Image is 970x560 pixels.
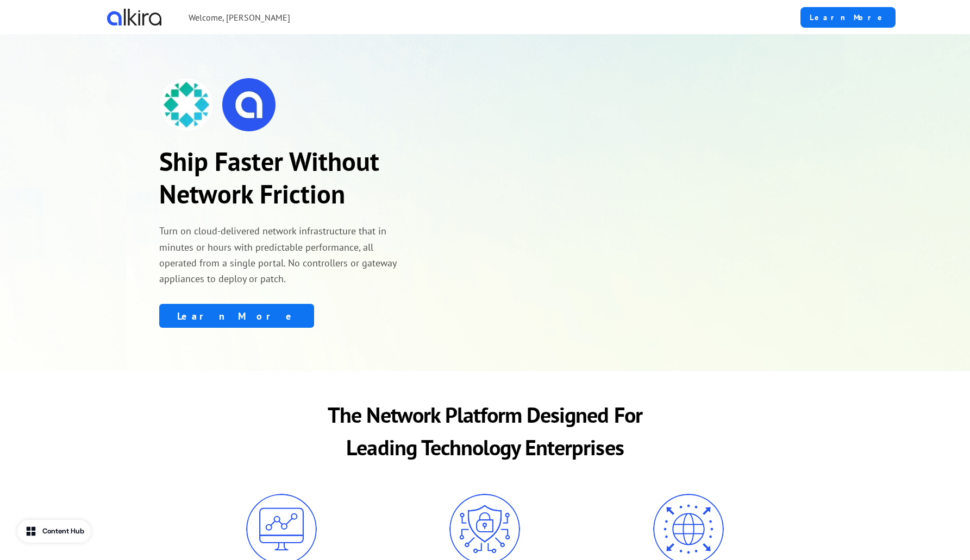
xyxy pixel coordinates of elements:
[17,520,91,543] button: Content Hub
[800,7,896,28] a: Learn More
[189,11,290,24] p: Welcome, [PERSON_NAME]
[42,526,84,537] div: Content Hub
[159,144,379,211] strong: Ship Faster Without Network Friction
[159,223,400,287] p: Turn on cloud-delivered network infrastructure that in minutes or hours with predictable performa...
[314,398,657,463] p: The Network Platform Designed For Leading Technology Enterprises
[159,304,314,328] a: Learn More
